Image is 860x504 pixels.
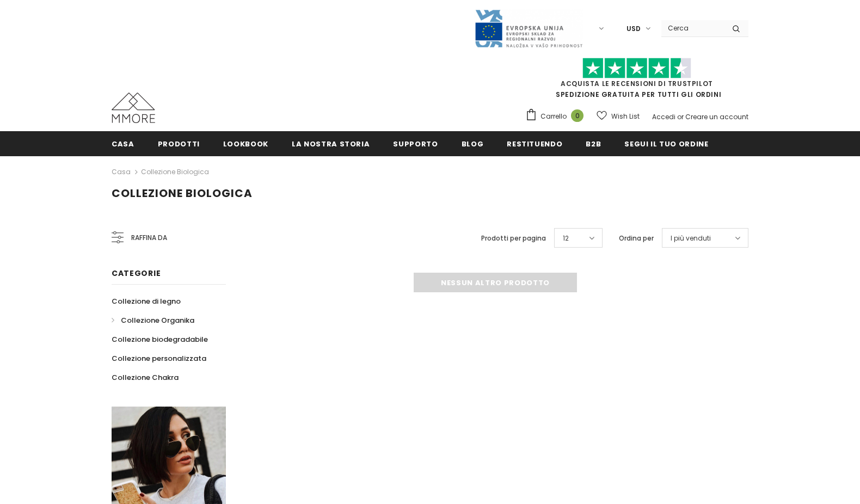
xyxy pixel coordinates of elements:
img: Javni Razpis [474,9,583,48]
a: Restituendo [507,131,562,156]
span: Categorie [112,268,161,279]
a: Prodotti [158,131,200,156]
img: Casi MMORE [112,93,155,123]
span: 0 [571,109,583,122]
span: Restituendo [507,139,562,149]
span: Casa [112,139,134,149]
input: Search Site [661,20,724,36]
a: Creare un account [685,112,748,121]
span: Blog [462,139,484,149]
a: Blog [462,131,484,156]
a: supporto [393,131,438,156]
span: supporto [393,139,438,149]
a: Casa [112,165,131,179]
a: Segui il tuo ordine [624,131,708,156]
span: I più venduti [671,233,711,244]
a: Collezione di legno [112,292,181,311]
label: Ordina per [619,233,654,244]
a: B2B [586,131,601,156]
a: Casa [112,131,134,156]
label: Prodotti per pagina [481,233,546,244]
span: USD [626,23,641,34]
a: Acquista le recensioni di TrustPilot [561,79,713,88]
span: Prodotti [158,139,200,149]
a: Lookbook [223,131,268,156]
span: Raffina da [131,232,167,244]
a: Accedi [652,112,675,121]
span: Collezione personalizzata [112,353,206,364]
a: Javni Razpis [474,23,583,33]
img: Fidati di Pilot Stars [582,58,691,79]
span: or [677,112,684,121]
span: Collezione biologica [112,186,253,201]
a: Collezione personalizzata [112,349,206,368]
span: Wish List [611,111,640,122]
span: Collezione Organika [121,315,194,325]
span: 12 [563,233,569,244]
span: Carrello [540,111,567,122]
span: B2B [586,139,601,149]
span: Segui il tuo ordine [624,139,708,149]
a: Carrello 0 [525,108,589,125]
span: La nostra storia [292,139,370,149]
span: SPEDIZIONE GRATUITA PER TUTTI GLI ORDINI [525,63,748,99]
a: Wish List [597,107,640,126]
a: La nostra storia [292,131,370,156]
a: Collezione Chakra [112,368,179,387]
a: Collezione biodegradabile [112,330,208,349]
span: Collezione Chakra [112,372,179,383]
span: Collezione di legno [112,296,181,306]
a: Collezione biologica [141,167,209,176]
span: Lookbook [223,139,268,149]
a: Collezione Organika [112,311,194,330]
span: Collezione biodegradabile [112,334,208,345]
